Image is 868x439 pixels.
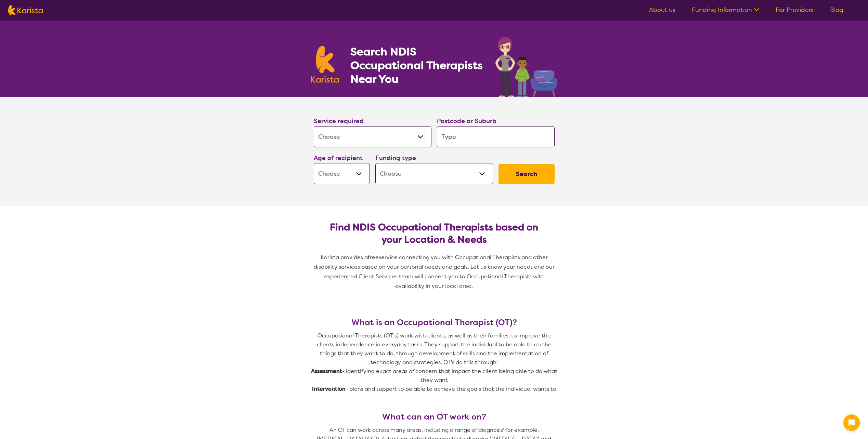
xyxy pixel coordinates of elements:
p: Occupational Therapists (OT’s) work with clients, as well as their families, to improve the clien... [311,331,557,367]
img: Karista logo [311,46,339,83]
strong: Intervention [312,385,346,393]
button: Search [498,164,555,184]
a: Blog [830,6,843,14]
a: For Providers [776,6,814,14]
strong: Assessment [311,368,342,375]
h1: Search NDIS Occupational Therapists Near You [350,45,483,86]
p: - plans and support to be able to achieve the goals that the individual wants to [311,385,557,394]
label: Service required [314,117,364,125]
a: Funding Information [692,6,759,14]
h3: What is an Occupational Therapist (OT)? [311,318,557,327]
label: Postcode or Suburb [437,117,496,125]
label: Funding type [375,154,416,162]
a: About us [649,6,675,14]
h2: Find NDIS Occupational Therapists based on your Location & Needs [319,221,549,246]
span: free [368,254,379,261]
span: service connecting you with Occupational Therapists and other disability services based on your p... [314,254,556,290]
img: occupational-therapy [495,37,557,97]
h3: What can an OT work on? [311,412,557,422]
img: Karista logo [8,5,43,15]
span: Karista provides a [321,254,368,261]
label: Age of recipient [314,154,363,162]
input: Type [437,126,555,147]
p: - identifying exact areas of concern that impact the client being able to do what they want [311,367,557,385]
